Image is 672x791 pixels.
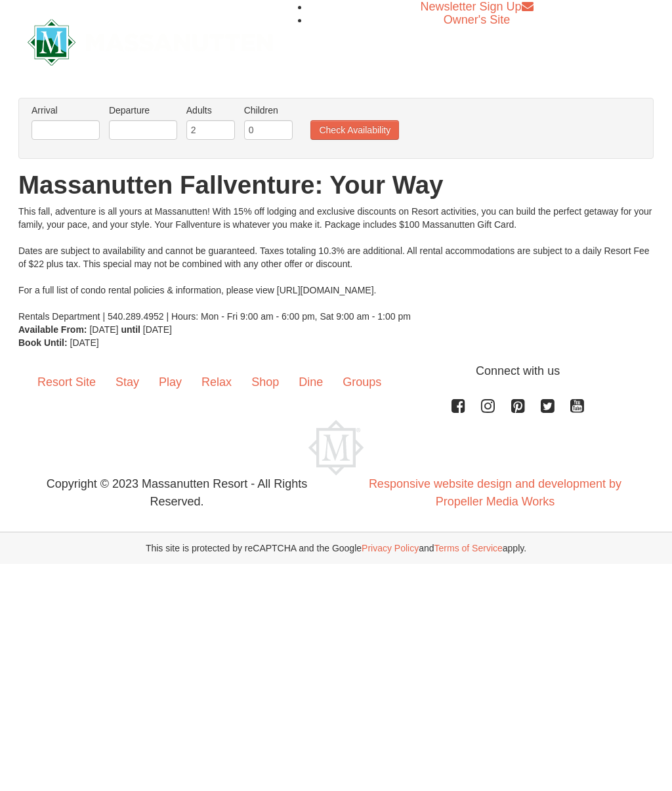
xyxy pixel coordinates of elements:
[31,104,100,117] label: Arrival
[308,420,364,475] img: Massanutten Resort Logo
[28,19,273,66] img: Massanutten Resort Logo
[244,104,293,117] label: Children
[89,324,118,335] span: [DATE]
[109,104,177,117] label: Departure
[18,172,654,198] h1: Massanutten Fallventure: Your Way
[28,25,273,56] a: Massanutten Resort
[18,337,68,348] strong: Book Until:
[18,205,654,323] div: This fall, adventure is all yours at Massanutten! With 15% off lodging and exclusive discounts on...
[444,13,510,26] a: Owner's Site
[143,324,172,335] span: [DATE]
[146,542,526,555] span: This site is protected by reCAPTCHA and the Google and apply.
[434,543,503,553] a: Terms of Service
[362,543,419,553] a: Privacy Policy
[241,362,289,403] a: Shop
[18,475,336,511] p: Copyright © 2023 Massanutten Resort - All Rights Reserved.
[28,362,106,403] a: Resort Site
[106,362,149,403] a: Stay
[70,337,99,348] span: [DATE]
[121,324,140,335] strong: until
[18,324,87,335] strong: Available From:
[310,120,399,140] button: Check Availability
[369,477,621,508] a: Responsive website design and development by Propeller Media Works
[289,362,333,403] a: Dine
[186,104,235,117] label: Adults
[149,362,192,403] a: Play
[333,362,391,403] a: Groups
[192,362,241,403] a: Relax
